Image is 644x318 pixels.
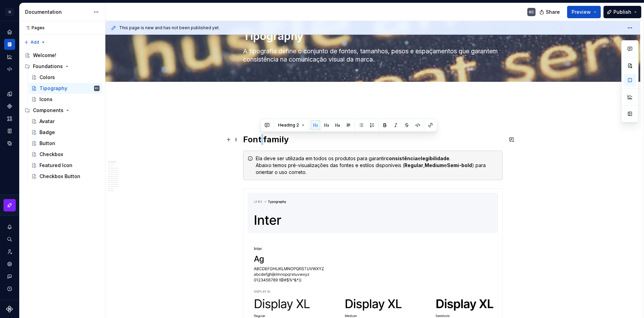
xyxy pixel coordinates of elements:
[39,162,72,169] div: Featured Icon
[28,160,102,171] a: Featured Icon
[33,52,56,59] div: Welcome!
[242,28,501,44] textarea: Tipography
[22,105,102,116] div: Components
[28,116,102,127] a: Avatar
[4,88,15,99] a: Design tokens
[28,94,102,105] a: Icons
[4,138,15,149] a: Data sources
[404,162,423,168] strong: Regular
[1,4,18,19] button: U
[39,151,63,158] div: Checkbox
[4,101,15,112] a: Components
[39,173,80,180] div: Checkbox Button
[95,85,99,92] div: KC
[28,171,102,182] a: Checkbox Button
[4,39,15,50] a: Documentation
[22,37,48,47] button: Add
[278,122,299,128] span: Heading 2
[33,107,64,114] div: Components
[5,8,14,16] div: U
[447,162,472,168] strong: Semi-bold
[256,155,498,176] div: Ela deve ser utilizada em todos os produtos para garantir e . Abaixo temos pré-visualizações das ...
[28,127,102,138] a: Badge
[31,40,39,45] span: Add
[39,96,53,103] div: Icons
[39,85,67,92] div: Tipography
[28,149,102,160] a: Checkbox
[421,155,449,161] strong: legibilidade
[386,155,418,161] strong: consistência
[242,46,501,65] textarea: A tipografia define o conjunto de fontes, tamanhos, pesos e espaçamentos que garantem consistênci...
[22,25,45,31] div: Pages
[25,9,90,15] div: Documentation
[603,6,641,18] button: Publish
[28,138,102,149] a: Button
[4,125,15,136] a: Storybook stories
[39,118,55,125] div: Avatar
[22,61,102,72] div: Foundations
[4,221,15,232] button: Notifications
[33,63,63,70] div: Foundations
[4,271,15,282] button: Contact support
[425,162,444,168] strong: Medium
[613,9,631,15] span: Publish
[546,9,560,15] span: Share
[28,83,102,94] a: TipographyKC
[4,51,15,62] a: Analytics
[4,64,15,75] a: Code automation
[39,140,55,147] div: Button
[119,25,220,31] span: This page is new and has not been published yet.
[572,9,591,15] span: Preview
[22,50,102,182] div: Page tree
[4,246,15,257] a: Invite team
[4,113,15,124] a: Assets
[6,306,13,312] svg: Supernova Logo
[536,6,564,18] button: Share
[275,120,308,130] button: Heading 2
[243,134,503,145] h2: Font family
[4,259,15,270] a: Settings
[22,50,102,61] a: Welcome!
[567,6,601,18] button: Preview
[4,234,15,245] button: Search ⌘K
[529,9,534,15] div: KC
[39,74,55,81] div: Colors
[39,129,55,136] div: Badge
[4,26,15,37] a: Home
[28,72,102,83] a: Colors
